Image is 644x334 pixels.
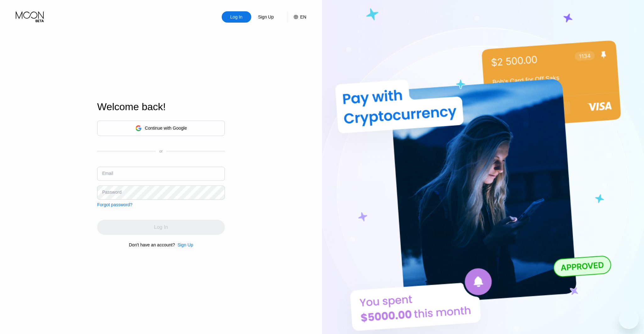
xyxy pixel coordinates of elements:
div: Log In [222,11,251,23]
div: Log In [230,14,243,20]
div: Forgot password? [97,202,132,207]
iframe: Button to launch messaging window [619,309,639,329]
div: Email [102,171,113,176]
div: Continue with Google [145,126,187,131]
div: Sign Up [177,242,193,247]
div: Continue with Google [97,121,225,136]
div: Don't have an account? [129,242,175,247]
div: Welcome back! [97,101,225,113]
div: EN [287,11,306,23]
div: EN [300,14,306,19]
div: Sign Up [175,242,193,247]
div: or [159,149,163,154]
div: Sign Up [251,11,281,23]
div: Sign Up [258,14,275,20]
div: Password [102,190,121,195]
